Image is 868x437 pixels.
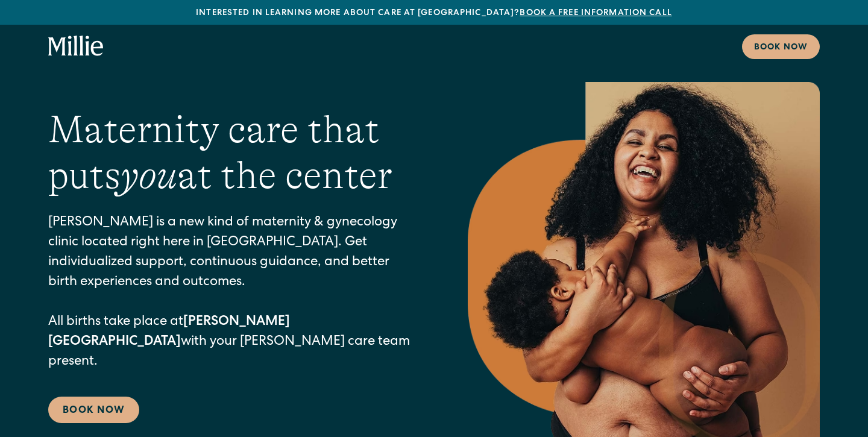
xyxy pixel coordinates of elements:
[754,42,808,54] div: Book now
[520,9,671,17] a: Book a free information call
[48,107,420,200] h1: Maternity care that puts at the center
[121,154,177,197] em: you
[48,397,139,423] a: Book Now
[48,213,420,373] p: [PERSON_NAME] is a new kind of maternity & gynecology clinic located right here in [GEOGRAPHIC_DA...
[742,34,820,59] a: Book now
[48,36,104,57] a: home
